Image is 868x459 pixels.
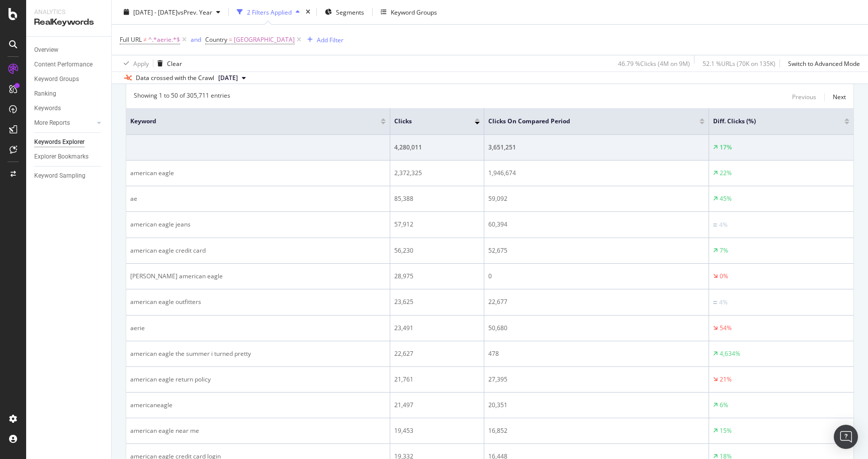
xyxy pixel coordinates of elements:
[394,194,480,203] div: 85,388
[178,8,212,16] span: vs Prev. Year
[214,72,250,84] button: [DATE]
[34,171,85,181] div: Keyword Sampling
[34,89,104,99] a: Ranking
[133,59,149,67] div: Apply
[488,143,705,152] div: 3,651,251
[247,8,292,16] div: 2 Filters Applied
[394,117,460,126] span: Clicks
[488,246,705,255] div: 52,675
[618,59,690,67] div: 46.79 % Clicks ( 4M on 9M )
[34,118,70,128] div: More Reports
[394,426,480,435] div: 19,453
[488,349,705,358] div: 478
[720,143,732,152] div: 17%
[394,246,480,255] div: 56,230
[233,4,304,20] button: 2 Filters Applied
[720,401,728,410] div: 6%
[317,35,343,44] div: Add Filter
[488,272,705,281] div: 0
[303,34,343,46] button: Add Filter
[34,171,104,181] a: Keyword Sampling
[191,35,201,44] div: and
[394,375,480,384] div: 21,761
[703,59,775,67] div: 52.1 % URLs ( 70K on 135K )
[394,143,480,152] div: 4,280,011
[720,169,732,178] div: 22%
[218,73,238,83] span: 2025 Aug. 1st
[720,375,732,384] div: 21%
[488,426,705,435] div: 16,852
[130,246,386,255] div: american eagle credit card
[488,169,705,178] div: 1,946,674
[130,220,386,229] div: american eagle jeans
[205,35,227,44] span: Country
[720,426,732,435] div: 15%
[394,220,480,229] div: 57,912
[136,73,214,83] div: Data crossed with the Crawl
[720,324,732,333] div: 54%
[130,272,386,281] div: [PERSON_NAME] american eagle
[488,401,705,410] div: 20,351
[130,349,386,358] div: american eagle the summer i turned pretty
[134,91,230,103] div: Showing 1 to 50 of 305,711 entries
[234,33,295,47] span: [GEOGRAPHIC_DATA]
[34,74,104,85] a: Keyword Groups
[719,220,728,229] div: 4%
[713,223,717,226] img: Equal
[130,194,386,203] div: ae
[34,45,58,55] div: Overview
[34,17,103,28] div: RealKeywords
[304,7,312,17] div: times
[34,103,104,114] a: Keywords
[34,103,61,114] div: Keywords
[713,301,717,304] img: Equal
[130,169,386,178] div: american eagle
[34,151,89,162] div: Explorer Bookmarks
[788,59,860,67] div: Switch to Advanced Mode
[130,117,366,126] span: Keyword
[720,194,732,203] div: 45%
[130,426,386,435] div: american eagle near me
[720,349,740,358] div: 4,634%
[34,151,104,162] a: Explorer Bookmarks
[394,401,480,410] div: 21,497
[833,93,846,101] div: Next
[394,324,480,333] div: 23,491
[120,4,224,20] button: [DATE] - [DATE]vsPrev. Year
[391,8,437,16] div: Keyword Groups
[148,33,180,47] span: ^.*aerie.*$
[34,8,103,17] div: Analytics
[34,89,56,99] div: Ranking
[130,324,386,333] div: aerie
[394,272,480,281] div: 28,975
[130,375,386,384] div: american eagle return policy
[833,91,846,103] button: Next
[792,91,816,103] button: Previous
[120,35,142,44] span: Full URL
[34,74,79,85] div: Keyword Groups
[321,4,368,20] button: Segments
[488,194,705,203] div: 59,092
[336,8,364,16] span: Segments
[130,297,386,307] div: american eagle outfitters
[784,55,860,71] button: Switch to Advanced Mode
[394,297,480,307] div: 23,625
[488,324,705,333] div: 50,680
[130,401,386,410] div: americaneagle
[713,117,829,126] span: Diff. Clicks (%)
[488,375,705,384] div: 27,395
[191,35,201,44] button: and
[720,272,728,281] div: 0%
[720,246,728,255] div: 7%
[488,297,705,307] div: 22,677
[394,349,480,358] div: 22,627
[34,59,104,70] a: Content Performance
[229,35,232,44] span: =
[167,59,182,67] div: Clear
[488,117,684,126] span: Clicks On Compared Period
[377,4,441,20] button: Keyword Groups
[834,425,858,449] div: Open Intercom Messenger
[34,45,104,55] a: Overview
[34,137,104,147] a: Keywords Explorer
[34,137,84,147] div: Keywords Explorer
